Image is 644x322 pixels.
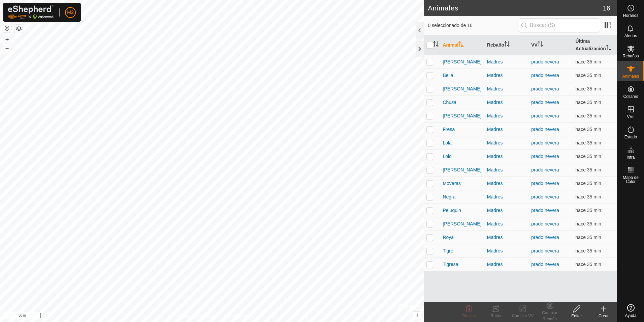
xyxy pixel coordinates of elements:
[623,95,638,99] span: Collares
[531,221,559,226] a: prado nevera
[536,310,563,322] div: Cambiar Rebaño
[443,72,453,79] span: Bella
[528,35,573,55] th: VV
[531,181,559,186] a: prado nevera
[624,34,637,38] span: Alertas
[619,176,642,184] span: Mapa de Calor
[461,314,476,318] span: Eliminar
[487,85,526,92] div: Madres
[443,153,451,160] span: Lolo
[531,140,559,145] a: prado nevera
[576,208,601,213] span: 26 sept 2025, 10:45
[428,22,518,29] span: 0 seleccionado de 16
[603,3,610,13] span: 16
[576,262,601,267] span: 26 sept 2025, 10:45
[576,100,601,105] span: 26 sept 2025, 10:45
[443,58,481,65] span: [PERSON_NAME]
[625,314,637,318] span: Ayuda
[443,99,456,106] span: Chusa
[509,313,536,319] div: Cambiar VV
[531,248,559,253] a: prado nevera
[519,18,600,32] input: Buscar (S)
[606,46,611,51] p-sorticon: Activar para ordenar
[487,153,526,160] div: Madres
[8,5,54,19] img: Logo Gallagher
[487,220,526,227] div: Madres
[443,126,455,133] span: Fresa
[531,113,559,118] a: prado nevera
[487,58,526,65] div: Madres
[484,35,528,55] th: Rebaño
[531,59,559,64] a: prado nevera
[3,35,11,44] button: +
[482,313,509,319] div: Rutas
[487,112,526,119] div: Madres
[443,234,454,241] span: Roya
[487,166,526,173] div: Madres
[440,35,484,55] th: Animal
[617,301,644,320] a: Ayuda
[487,139,526,146] div: Madres
[67,9,73,16] span: M2
[487,261,526,268] div: Madres
[623,14,638,18] span: Horarios
[576,127,601,132] span: 26 sept 2025, 10:45
[443,85,481,92] span: [PERSON_NAME]
[15,25,23,33] button: Capas del Mapa
[428,4,603,12] h2: Animales
[443,220,481,227] span: [PERSON_NAME]
[622,54,639,58] span: Rebaños
[443,193,455,200] span: Negra
[576,194,601,199] span: 26 sept 2025, 10:45
[573,35,617,55] th: Última Actualización
[443,139,451,146] span: Lola
[487,99,526,106] div: Madres
[531,262,559,267] a: prado nevera
[413,312,421,319] button: i
[433,42,439,48] p-sorticon: Activar para ordenar
[531,235,559,240] a: prado nevera
[487,193,526,200] div: Madres
[487,234,526,241] div: Madres
[576,221,601,226] span: 26 sept 2025, 10:45
[576,140,601,145] span: 26 sept 2025, 10:45
[458,42,464,48] p-sorticon: Activar para ordenar
[487,180,526,187] div: Madres
[624,135,637,139] span: Estado
[487,72,526,79] div: Madres
[177,313,216,319] a: Política de Privacidad
[443,247,453,254] span: Tigre
[627,115,634,119] span: VVs
[576,181,601,186] span: 26 sept 2025, 10:45
[443,112,481,119] span: [PERSON_NAME]
[487,207,526,214] div: Madres
[563,313,590,319] div: Editar
[443,180,461,187] span: Moveras
[590,313,617,319] div: Crear
[3,24,11,32] button: Restablecer Mapa
[576,167,601,172] span: 26 sept 2025, 10:45
[576,73,601,78] span: 26 sept 2025, 10:45
[504,42,510,48] p-sorticon: Activar para ordenar
[531,86,559,91] a: prado nevera
[531,194,559,199] a: prado nevera
[576,113,601,118] span: 26 sept 2025, 10:45
[576,248,601,253] span: 26 sept 2025, 10:45
[531,208,559,213] a: prado nevera
[416,312,418,318] span: i
[443,166,481,173] span: [PERSON_NAME]
[576,86,601,91] span: 26 sept 2025, 10:45
[576,235,601,240] span: 26 sept 2025, 10:45
[531,167,559,172] a: prado nevera
[576,154,601,159] span: 26 sept 2025, 10:45
[622,74,639,78] span: Animales
[531,127,559,132] a: prado nevera
[576,59,601,64] span: 26 sept 2025, 10:45
[531,73,559,78] a: prado nevera
[538,42,543,48] p-sorticon: Activar para ordenar
[531,100,559,105] a: prado nevera
[3,44,11,52] button: –
[487,126,526,133] div: Madres
[626,155,635,159] span: Infra
[443,261,458,268] span: Tigresa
